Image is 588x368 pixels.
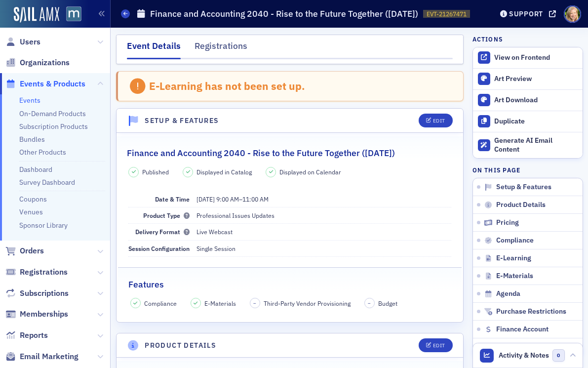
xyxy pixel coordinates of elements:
div: Duplicate [494,117,577,126]
a: Users [5,37,40,47]
a: Reports [5,330,48,341]
span: Displayed in Catalog [196,167,252,176]
span: Agenda [496,289,520,298]
span: Setup & Features [496,183,551,192]
div: Edit [433,343,445,348]
div: E-Learning has not been set up. [149,80,305,92]
a: Memberships [5,309,68,320]
span: Orders [20,245,44,256]
span: – [196,195,269,203]
span: Purchase Restrictions [496,307,566,316]
button: Edit [419,114,453,127]
a: Art Preview [473,69,583,89]
span: – [253,300,256,307]
div: Registrations [195,40,247,58]
h4: Product Details [145,340,216,351]
button: Duplicate [473,111,583,132]
div: Event Details [127,40,181,59]
span: EVT-21267471 [427,10,467,18]
h4: On this page [472,165,583,174]
span: Pricing [496,218,519,227]
a: Subscriptions [5,288,69,299]
span: Events & Products [20,79,85,89]
a: Dashboard [19,165,52,174]
div: Support [509,9,543,18]
div: View on Frontend [494,53,577,62]
div: Art Download [494,96,577,105]
a: View on Frontend [473,47,583,68]
span: Organizations [20,57,70,68]
a: Sponsor Library [19,221,68,230]
a: Organizations [5,57,70,68]
a: Coupons [19,195,47,204]
h4: Setup & Features [145,116,219,126]
span: Compliance [496,236,534,245]
span: Third-Party Vendor Provisioning [264,299,351,308]
span: Professional Issues Updates [196,211,274,219]
img: SailAMX [66,6,81,22]
div: Edit [433,118,445,123]
h1: Finance and Accounting 2040 - Rise to the Future Together ([DATE]) [150,8,418,20]
span: Displayed on Calendar [279,167,341,176]
a: On-Demand Products [19,109,86,118]
span: Users [20,37,40,47]
button: Edit [419,338,453,352]
a: Bundles [19,135,45,144]
span: Delivery Format [135,228,190,236]
span: Live Webcast [196,228,233,236]
span: Single Session [196,245,235,252]
span: Published [142,167,169,176]
span: Date & Time [155,195,190,203]
a: Art Download [473,89,583,111]
span: – [368,300,371,307]
span: Compliance [144,299,177,308]
button: Generate AI Email Content [473,132,583,159]
span: E-Learning [496,254,531,263]
span: Profile [564,5,581,23]
a: Email Marketing [5,351,78,362]
span: Session Configuration [128,245,190,252]
h2: Features [128,278,164,291]
span: Reports [20,330,48,341]
a: Orders [5,245,44,256]
a: View Homepage [59,6,81,23]
a: Survey Dashboard [19,178,75,187]
span: Product Type [143,211,190,219]
a: Venues [19,207,43,216]
h2: Finance and Accounting 2040 - Rise to the Future Together ([DATE]) [127,147,395,160]
span: Finance Account [496,325,549,334]
a: Registrations [5,267,68,278]
a: Events [19,96,40,105]
div: Art Preview [494,75,577,83]
div: Generate AI Email Content [494,136,577,154]
img: SailAMX [14,7,59,23]
span: Email Marketing [20,351,78,362]
span: Registrations [20,267,68,278]
span: Product Details [496,201,546,209]
span: E-Materials [496,272,533,281]
span: [DATE] [196,195,215,203]
span: Memberships [20,309,68,320]
a: Events & Products [5,79,85,89]
span: E-Materials [204,299,236,308]
span: Activity & Notes [499,350,549,361]
time: 11:00 AM [242,195,269,203]
span: Budget [378,299,397,308]
span: 0 [552,349,565,362]
a: Other Products [19,148,66,157]
a: Subscription Products [19,122,88,131]
span: Subscriptions [20,288,69,299]
time: 9:00 AM [216,195,239,203]
h4: Actions [472,35,503,43]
